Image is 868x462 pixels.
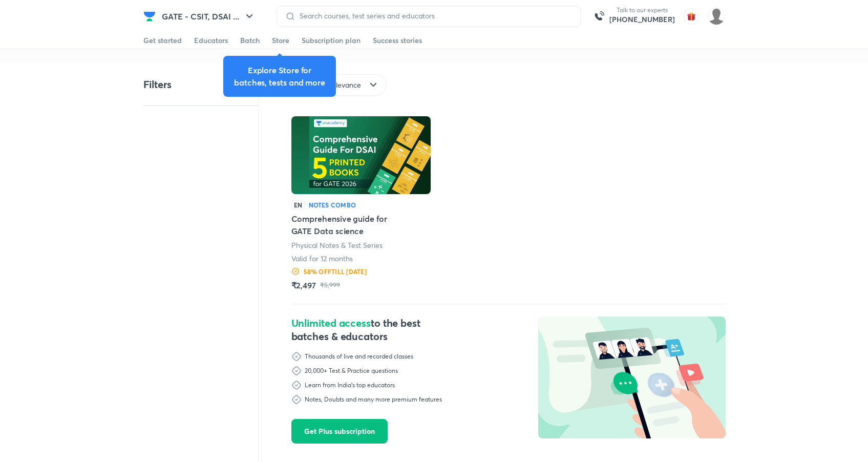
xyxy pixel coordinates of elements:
[272,32,289,49] a: Store
[291,317,453,343] h4: Unlimited access
[708,8,725,25] img: Mayank Prakash
[609,6,675,14] p: Talk to our experts
[305,367,398,375] p: 20,000+ Test & Practice questions
[291,267,300,276] img: Discount Logo
[240,35,260,46] div: Batch
[291,254,353,264] p: Valid for 12 months
[143,78,172,91] h4: Filters
[305,381,395,389] p: Learn from India’s top educators
[609,14,675,25] a: [PHONE_NUMBER]
[143,35,182,46] div: Get started
[309,200,356,209] h6: Notes Combo
[295,12,572,20] input: Search courses, test series and educators
[194,32,228,49] a: Educators
[302,35,361,46] div: Subscription plan
[304,426,375,436] span: Get Plus subscription
[194,35,228,46] div: Educators
[589,6,609,27] img: call-us
[304,267,367,276] h6: 58 % OFF till [DATE]
[231,64,328,89] div: Explore Store for batches, tests and more
[305,395,442,404] p: Notes, Doubts and many more premium features
[291,240,383,250] p: Physical Notes & Test Series
[291,116,431,194] img: Batch Thumbnail
[291,200,305,209] p: EN
[291,213,431,237] h5: Comprehensive guide for GATE Data science
[320,281,340,289] p: ₹5,999
[373,32,422,49] a: Success stories
[538,317,726,438] img: Subscription Banner
[291,419,388,444] button: Get Plus subscription
[302,32,361,49] a: Subscription plan
[240,32,260,49] a: Batch
[272,35,289,46] div: Store
[143,32,182,49] a: Get started
[305,352,413,361] p: Thousands of live and recorded classes
[373,35,422,46] div: Success stories
[291,279,316,291] h5: ₹2,497
[156,6,262,27] button: GATE - CSIT, DSAI ...
[291,316,420,343] span: to the best batches & educators
[143,10,156,23] img: Company Logo
[683,8,700,25] img: avatar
